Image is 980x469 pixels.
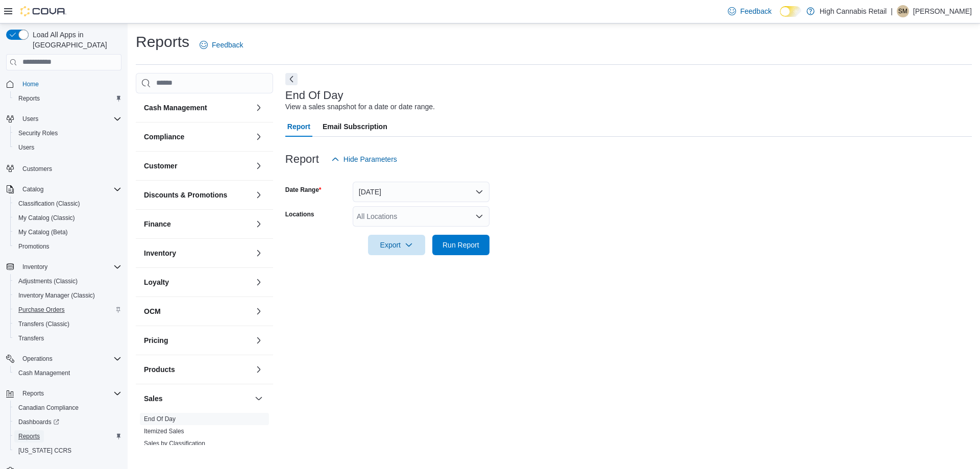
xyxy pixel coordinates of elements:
span: Email Subscription [323,116,387,137]
span: My Catalog (Beta) [18,228,68,236]
span: Transfers (Classic) [18,320,69,328]
h3: OCM [144,306,161,316]
span: Reports [14,92,121,105]
h3: Discounts & Promotions [144,190,227,200]
h3: Cash Management [144,103,207,113]
a: Transfers [14,332,48,344]
span: Catalog [18,183,121,195]
p: High Cannabis Retail [820,5,887,17]
button: Customer [144,161,251,171]
span: Adjustments (Classic) [18,277,78,285]
a: Inventory Manager (Classic) [14,289,99,302]
button: Cash Management [144,103,251,113]
span: Users [18,143,34,152]
h3: Report [285,153,319,165]
button: Products [144,364,251,375]
button: Users [10,140,126,155]
span: Canadian Compliance [14,402,121,414]
h3: Loyalty [144,277,169,287]
span: Customers [18,162,121,175]
button: Transfers [10,331,126,345]
button: Reports [18,387,48,400]
button: Products [253,363,265,376]
button: Loyalty [144,277,251,287]
button: Export [368,235,425,255]
button: Next [285,73,298,85]
span: My Catalog (Classic) [14,212,121,224]
span: Adjustments (Classic) [14,275,121,287]
h3: Sales [144,393,163,404]
span: Operations [18,353,121,365]
button: Loyalty [253,276,265,288]
span: SM [898,5,908,17]
span: Reports [18,387,121,400]
button: Operations [18,353,57,365]
a: My Catalog (Classic) [14,212,79,224]
a: Home [18,78,43,90]
button: Classification (Classic) [10,196,126,211]
button: Reports [10,429,126,443]
span: Users [22,115,38,123]
span: Sales by Classification [144,439,205,448]
span: Purchase Orders [18,306,65,314]
p: [PERSON_NAME] [913,5,972,17]
button: Inventory [18,261,52,273]
button: Transfers (Classic) [10,317,126,331]
span: Users [18,113,121,125]
span: Cash Management [14,367,121,379]
span: Promotions [18,242,50,251]
a: Purchase Orders [14,304,69,316]
span: Report [287,116,310,137]
a: Adjustments (Classic) [14,275,82,287]
button: Pricing [253,334,265,347]
button: Sales [144,393,251,404]
span: End Of Day [144,415,176,423]
a: Promotions [14,240,54,253]
span: My Catalog (Beta) [14,226,121,238]
h1: Reports [136,32,189,52]
div: Stacey Marsolais [897,5,909,17]
span: Classification (Classic) [18,200,80,208]
button: OCM [144,306,251,316]
span: Catalog [22,185,43,193]
button: Inventory [253,247,265,259]
span: My Catalog (Classic) [18,214,75,222]
span: Export [374,235,419,255]
a: Sales by Classification [144,440,205,447]
button: Security Roles [10,126,126,140]
a: My Catalog (Beta) [14,226,72,238]
button: Reports [10,91,126,106]
button: Cash Management [10,366,126,380]
span: Inventory Manager (Classic) [14,289,121,302]
span: Reports [18,94,40,103]
span: Purchase Orders [14,304,121,316]
span: Run Report [443,240,479,250]
button: Home [2,77,126,91]
button: Discounts & Promotions [253,189,265,201]
button: Inventory [2,260,126,274]
a: Dashboards [14,416,63,428]
a: End Of Day [144,415,176,423]
img: Cova [20,6,66,16]
button: Users [2,112,126,126]
a: Security Roles [14,127,62,139]
span: Home [18,78,121,90]
button: My Catalog (Beta) [10,225,126,239]
a: Cash Management [14,367,74,379]
span: Inventory Manager (Classic) [18,291,95,300]
span: Home [22,80,39,88]
button: Purchase Orders [10,303,126,317]
span: Security Roles [14,127,121,139]
button: Finance [253,218,265,230]
button: Inventory [144,248,251,258]
a: Users [14,141,38,154]
button: Compliance [144,132,251,142]
span: [US_STATE] CCRS [18,447,71,455]
a: Canadian Compliance [14,402,83,414]
h3: End Of Day [285,89,344,102]
span: Reports [14,430,121,442]
span: Transfers [14,332,121,344]
span: Feedback [740,6,771,16]
span: Feedback [212,40,243,50]
span: Hide Parameters [344,154,397,164]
